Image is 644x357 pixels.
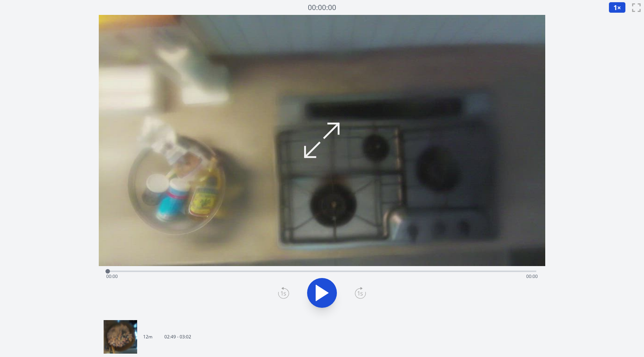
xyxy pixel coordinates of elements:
[164,334,191,340] p: 02:49 - 03:02
[143,334,152,340] p: 12m
[526,273,538,279] span: 00:00
[308,2,336,13] a: 00:00:00
[613,3,617,12] span: 1
[609,2,626,13] button: 1×
[104,320,137,354] img: 250807015001_thumb.jpeg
